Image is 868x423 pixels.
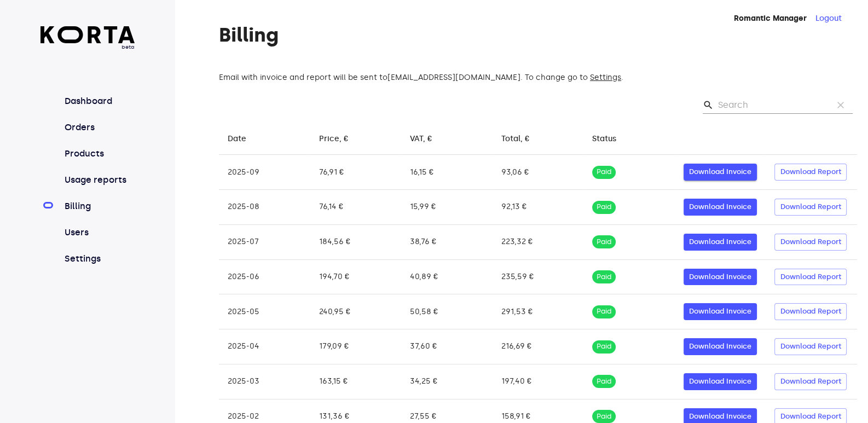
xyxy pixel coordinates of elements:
td: 2025-04 [219,329,310,364]
td: 2025-08 [219,190,310,225]
td: 34,25 € [401,364,493,399]
a: Download Report [774,201,847,210]
button: Download Report [774,164,847,181]
button: Download Report [774,199,847,216]
span: Paid [592,272,616,282]
a: Download Invoice [684,201,757,210]
span: Download Report [780,236,841,248]
span: Download Invoice [689,201,751,213]
a: Users [62,226,135,239]
div: Date [228,132,246,146]
span: Download Invoice [689,166,751,178]
a: Download Invoice [684,410,757,420]
td: 38,76 € [401,224,493,259]
td: 235,59 € [493,259,584,294]
button: Download Invoice [684,269,757,286]
span: Download Invoice [689,305,751,318]
div: Price, € [319,132,349,146]
a: Orders [62,121,135,134]
span: beta [40,43,135,51]
td: 197,40 € [493,364,584,399]
span: Download Invoice [689,340,751,353]
span: Paid [592,376,616,387]
span: Download Report [780,166,841,178]
span: Download Report [780,305,841,318]
td: 15,99 € [401,190,493,225]
div: VAT, € [410,132,432,146]
a: Download Invoice [684,375,757,385]
button: Logout [815,13,842,24]
td: 92,13 € [493,190,584,225]
div: Email with invoice and report will be sent to [EMAIL_ADDRESS][DOMAIN_NAME] . To change go to . [219,72,857,83]
a: Download Report [774,166,847,175]
button: Download Invoice [684,303,757,320]
a: Download Report [774,305,847,315]
button: Download Invoice [684,234,757,251]
td: 184,56 € [310,224,402,259]
button: Download Report [774,373,847,390]
a: Download Report [774,375,847,385]
a: Products [62,147,135,160]
td: 194,70 € [310,259,402,294]
span: Paid [592,306,616,317]
button: Download Invoice [684,338,757,355]
td: 240,95 € [310,294,402,329]
td: 163,15 € [310,364,402,399]
button: Download Report [774,234,847,251]
span: Download Invoice [689,271,751,283]
a: Dashboard [62,95,135,108]
a: Download Invoice [684,271,757,280]
span: Download Report [780,201,841,213]
a: Settings [62,252,135,265]
a: Download Invoice [684,305,757,315]
span: VAT, € [410,132,447,146]
h1: Billing [219,24,857,46]
span: Status [592,132,630,146]
span: Download Report [780,271,841,283]
span: Download Invoice [689,236,751,248]
span: Download Invoice [689,375,751,388]
button: Download Invoice [684,164,757,181]
a: Download Invoice [684,166,757,175]
span: Paid [592,412,616,422]
span: Download Report [780,410,841,423]
span: Total, € [501,132,544,146]
a: Usage reports [62,173,135,187]
span: Paid [592,167,616,177]
a: beta [40,26,135,51]
td: 223,32 € [493,224,584,259]
a: Settings [590,73,621,82]
span: Paid [592,341,616,352]
a: Download Report [774,236,847,245]
button: Download Report [774,338,847,355]
td: 40,89 € [401,259,493,294]
span: Price, € [319,132,363,146]
img: Korta [40,26,135,43]
span: Download Report [780,340,841,353]
span: Date [228,132,261,146]
strong: Romantic Manager [734,14,807,23]
input: Search [718,96,824,114]
a: Download Invoice [684,340,757,350]
td: 37,60 € [401,329,493,364]
span: Paid [592,237,616,247]
td: 2025-05 [219,294,310,329]
td: 76,14 € [310,190,402,225]
span: Download Invoice [689,410,751,423]
td: 50,58 € [401,294,493,329]
a: Download Invoice [684,236,757,245]
span: Paid [592,202,616,212]
a: Download Report [774,271,847,280]
td: 93,06 € [493,155,584,190]
td: 291,53 € [493,294,584,329]
td: 179,09 € [310,329,402,364]
div: Total, € [501,132,530,146]
td: 2025-03 [219,364,310,399]
span: Download Report [780,375,841,388]
button: Download Report [774,269,847,286]
td: 2025-07 [219,224,310,259]
a: Download Report [774,410,847,420]
button: Download Invoice [684,373,757,390]
a: Billing [62,200,135,213]
div: Status [592,132,616,146]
